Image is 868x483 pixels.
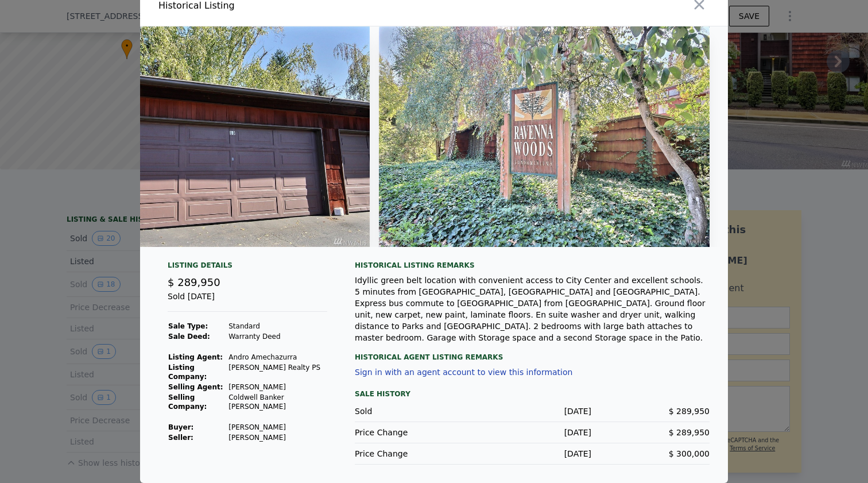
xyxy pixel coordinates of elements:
div: Listing Details [168,261,327,275]
strong: Sale Type: [168,322,208,330]
div: Historical Agent Listing Remarks [355,343,710,362]
span: $ 289,950 [669,428,710,437]
div: [DATE] [473,427,591,438]
strong: Selling Agent: [168,383,223,391]
td: Warranty Deed [228,331,327,342]
td: [PERSON_NAME] [228,382,327,392]
button: Sign in with an agent account to view this information [355,368,572,377]
strong: Selling Company: [168,393,207,411]
strong: Sale Deed: [168,333,210,341]
span: $ 300,000 [669,449,710,458]
span: $ 289,950 [168,276,220,288]
td: Standard [228,321,327,331]
img: Property Img [39,26,370,247]
td: Coldwell Banker [PERSON_NAME] [228,392,327,412]
span: $ 289,950 [669,407,710,416]
div: [DATE] [473,405,591,417]
strong: Listing Company: [168,364,207,381]
div: Sold [DATE] [168,291,327,312]
strong: Seller : [168,434,193,442]
div: Price Change [355,427,473,438]
div: Idyllic green belt location with convenient access to City Center and excellent schools. 5 minute... [355,275,710,343]
div: Price Change [355,448,473,459]
td: [PERSON_NAME] [228,432,327,443]
strong: Buyer : [168,423,193,431]
img: Property Img [379,26,710,247]
strong: Listing Agent: [168,353,223,361]
div: Sold [355,405,473,417]
td: Andro Amechazurra [228,352,327,362]
td: [PERSON_NAME] [228,422,327,432]
div: Historical Listing remarks [355,261,710,270]
td: [PERSON_NAME] Realty PS [228,362,327,382]
div: [DATE] [473,448,591,459]
div: Sale History [355,387,710,401]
